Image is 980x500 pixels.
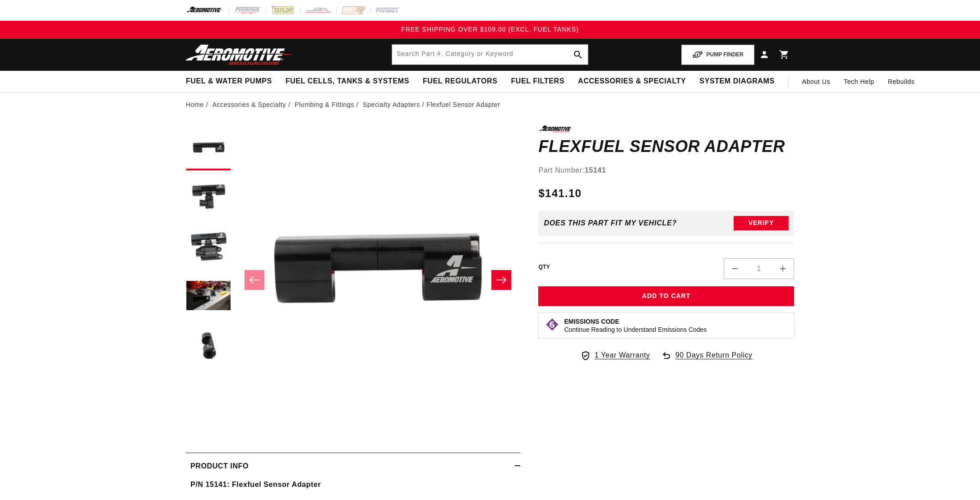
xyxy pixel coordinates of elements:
span: System Diagrams [699,77,774,86]
li: Accessories & Specialty [213,100,293,110]
img: Aeromotive [183,44,296,65]
span: Rebuilds [888,77,915,87]
a: Plumbing & Fittings [295,100,354,110]
div: Does This part fit My vehicle? [544,219,677,227]
a: 1 Year Warranty [580,349,650,361]
strong: 15141 [585,166,606,174]
summary: Fuel Cells, Tanks & Systems [279,71,416,92]
div: Part Number: [538,165,794,176]
li: Flexfuel Sensor Adapter [426,100,500,110]
button: Load image 3 in gallery view [186,225,231,270]
a: Specialty Adapters [363,100,420,110]
h1: Flexfuel Sensor Adapter [538,139,794,154]
media-gallery: Gallery Viewer [186,125,520,434]
button: Slide left [245,270,264,290]
summary: Fuel Regulators [416,71,504,92]
a: 90 Days Return Policy [661,349,753,370]
button: Add to Cart [538,286,794,307]
span: Fuel Filters [511,77,564,86]
span: FREE SHIPPING OVER $109.00 (EXCL. FUEL TANKS) [401,26,578,33]
summary: Tech Help [837,71,881,92]
summary: Product Info [186,453,520,479]
button: Load image 4 in gallery view [186,274,231,319]
span: About Us [802,78,830,85]
button: Load image 5 in gallery view [186,324,231,369]
button: Emissions CodeContinue Reading to Understand Emissions Codes [564,317,707,334]
p: Continue Reading to Understand Emissions Codes [564,326,707,334]
label: QTY [538,263,550,271]
img: Emissions code [545,317,559,332]
strong: P/N 15141: Flexfuel Sensor Adapter [190,481,321,488]
button: Load image 1 in gallery view [186,125,231,170]
span: 1 Year Warranty [595,349,650,361]
summary: Rebuilds [881,71,921,92]
a: About Us [795,71,837,92]
strong: Emissions Code [564,318,619,325]
span: $141.10 [538,185,582,202]
button: PUMP FINDER [681,45,754,65]
h2: Product Info [190,460,249,472]
span: 90 Days Return Policy [675,349,753,370]
button: Verify [734,216,789,230]
span: Fuel & Water Pumps [186,77,272,86]
button: Slide right [491,270,511,290]
nav: breadcrumbs [186,100,794,110]
a: Home [186,100,204,110]
summary: Fuel Filters [504,71,571,92]
button: Load image 2 in gallery view [186,175,231,220]
span: Tech Help [844,77,874,87]
summary: System Diagrams [693,71,781,92]
summary: Accessories & Specialty [571,71,693,92]
button: search button [568,45,588,64]
summary: Fuel & Water Pumps [179,71,279,92]
span: Accessories & Specialty [578,77,686,86]
span: Fuel Cells, Tanks & Systems [286,77,409,86]
input: Search by Part Number, Category or Keyword [392,45,588,64]
span: Fuel Regulators [423,77,497,86]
